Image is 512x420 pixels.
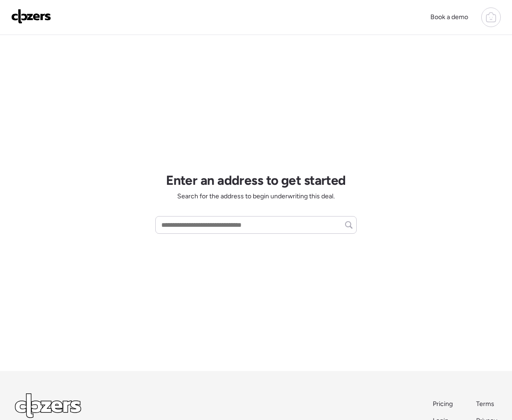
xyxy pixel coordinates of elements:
[15,393,81,418] img: Logo Light
[476,400,494,408] span: Terms
[166,172,346,188] h1: Enter an address to get started
[433,399,454,409] a: Pricing
[430,13,468,21] span: Book a demo
[476,399,497,409] a: Terms
[433,400,453,408] span: Pricing
[177,192,335,201] span: Search for the address to begin underwriting this deal.
[11,9,51,24] img: Logo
